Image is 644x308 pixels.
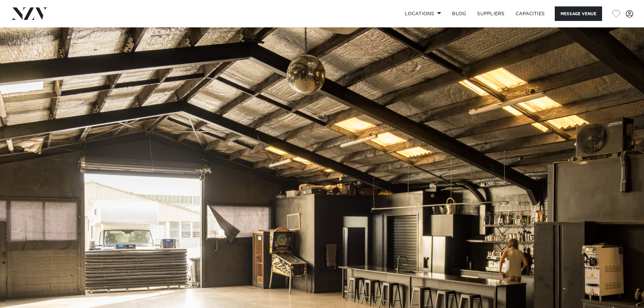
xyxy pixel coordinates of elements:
[555,6,602,21] button: Message Venue
[399,6,447,21] a: Locations
[11,7,48,20] img: nzv-logo.png
[472,6,510,21] a: SUPPLIERS
[447,6,472,21] a: BLOG
[510,6,550,21] a: Capacities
